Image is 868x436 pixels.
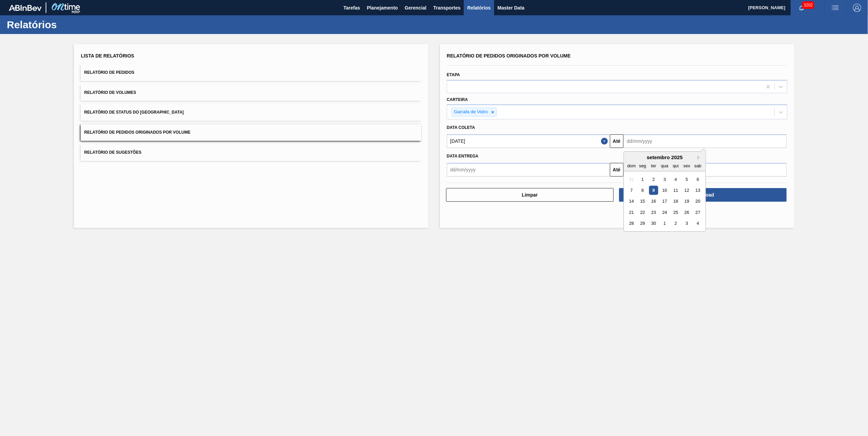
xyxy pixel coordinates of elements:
div: seg [638,161,647,170]
div: Choose quarta-feira, 10 de setembro de 2025 [660,186,669,195]
button: Relatório de Pedidos Originados por Volume [81,124,421,141]
div: Choose sexta-feira, 3 de outubro de 2025 [682,219,691,228]
div: qui [671,161,680,170]
div: sab [693,161,703,170]
div: Garrafa de Vidro [452,108,489,116]
button: Close [601,134,610,148]
div: Choose segunda-feira, 29 de setembro de 2025 [638,219,647,228]
button: Até [610,163,624,177]
span: Data entrega [447,154,478,158]
div: Choose quinta-feira, 4 de setembro de 2025 [671,175,680,184]
div: Choose segunda-feira, 15 de setembro de 2025 [638,197,647,206]
span: Lista de Relatórios [81,53,134,58]
span: Relatórios [467,4,490,12]
span: Tarefas [344,4,360,12]
span: Master Data [498,4,524,12]
div: Choose segunda-feira, 1 de setembro de 2025 [638,175,647,184]
img: TNhmsLtSVTkK8tSr43FrP2fwEKptu5GPRR3wAAAABJRU5ErkJggg== [9,5,42,11]
span: Relatório de Pedidos Originados por Volume [84,130,190,135]
div: Not available domingo, 31 de agosto de 2025 [627,175,636,184]
div: Choose sexta-feira, 19 de setembro de 2025 [682,197,691,206]
div: qua [660,161,669,170]
div: Choose domingo, 7 de setembro de 2025 [627,186,636,195]
div: sex [682,161,691,170]
label: Carteira [447,97,468,102]
input: dd/mm/yyyy [624,134,787,148]
span: Relatório de Volumes [84,90,136,95]
div: Choose domingo, 14 de setembro de 2025 [627,197,636,206]
div: Choose quarta-feira, 1 de outubro de 2025 [660,219,669,228]
img: userActions [831,4,839,12]
label: Etapa [447,72,460,77]
img: Logout [853,4,861,12]
input: dd/mm/yyyy [447,134,610,148]
div: setembro 2025 [624,154,706,160]
span: Gerencial [405,4,427,12]
div: Choose sábado, 4 de outubro de 2025 [693,219,703,228]
div: month 2025-09 [626,174,703,229]
div: Choose terça-feira, 23 de setembro de 2025 [649,208,658,217]
div: Choose terça-feira, 16 de setembro de 2025 [649,197,658,206]
div: Choose sábado, 13 de setembro de 2025 [693,186,703,195]
button: Relatório de Volumes [81,84,421,101]
button: Até [610,134,624,148]
span: Transportes [433,4,460,12]
span: Relatório de Pedidos Originados por Volume [447,53,571,58]
div: Choose quarta-feira, 17 de setembro de 2025 [660,197,669,206]
div: Choose quinta-feira, 2 de outubro de 2025 [671,219,680,228]
div: Choose sexta-feira, 5 de setembro de 2025 [682,175,691,184]
span: Relatório de Sugestões [84,150,141,155]
div: Choose terça-feira, 2 de setembro de 2025 [649,175,658,184]
span: Planejamento [367,4,398,12]
div: Choose quarta-feira, 3 de setembro de 2025 [660,175,669,184]
div: Choose segunda-feira, 22 de setembro de 2025 [638,208,647,217]
div: dom [627,161,636,170]
span: 3202 [802,1,814,9]
h1: Relatórios [7,21,128,29]
button: Relatório de Sugestões [81,144,421,161]
button: Notificações [791,3,812,13]
div: Choose segunda-feira, 8 de setembro de 2025 [638,186,647,195]
div: Choose domingo, 28 de setembro de 2025 [627,219,636,228]
button: Relatório de Status do [GEOGRAPHIC_DATA] [81,104,421,121]
span: Relatório de Status do [GEOGRAPHIC_DATA] [84,110,184,115]
div: Choose terça-feira, 30 de setembro de 2025 [649,219,658,228]
div: Choose sábado, 6 de setembro de 2025 [693,175,703,184]
button: Relatório de Pedidos [81,64,421,81]
div: Choose quinta-feira, 18 de setembro de 2025 [671,197,680,206]
button: Limpar [446,188,614,202]
div: Choose terça-feira, 9 de setembro de 2025 [649,186,658,195]
button: Download [619,188,787,202]
div: Choose quarta-feira, 24 de setembro de 2025 [660,208,669,217]
div: Choose domingo, 21 de setembro de 2025 [627,208,636,217]
div: Choose sexta-feira, 12 de setembro de 2025 [682,186,691,195]
div: ter [649,161,658,170]
div: Choose sábado, 20 de setembro de 2025 [693,197,703,206]
span: Relatório de Pedidos [84,70,134,75]
input: dd/mm/yyyy [447,163,610,177]
div: Choose sábado, 27 de setembro de 2025 [693,208,703,217]
div: Choose sexta-feira, 26 de setembro de 2025 [682,208,691,217]
button: Next Month [697,155,702,160]
span: Data coleta [447,125,475,130]
div: Choose quinta-feira, 25 de setembro de 2025 [671,208,680,217]
div: Choose quinta-feira, 11 de setembro de 2025 [671,186,680,195]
